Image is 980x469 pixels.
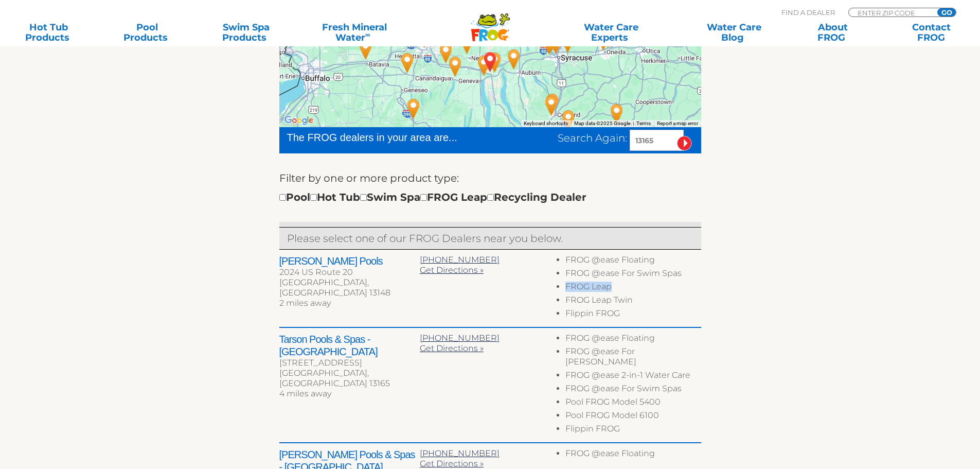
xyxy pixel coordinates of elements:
[558,132,627,144] span: Search Again:
[420,459,484,468] a: Get Directions »
[565,384,701,397] li: FROG @ease For Swim Spas
[636,120,651,126] a: Terms
[557,106,580,134] div: Papa Bears Riverside Stoves - 53 miles away.
[396,49,419,77] div: New Way Equipment Home & Pool Center - 45 miles away.
[483,48,507,76] div: Hamblin Pools - 2 miles away.
[937,8,956,16] input: GO
[420,265,484,275] a: Get Directions »
[279,277,420,298] div: [GEOGRAPHIC_DATA], [GEOGRAPHIC_DATA] 13148
[502,45,526,73] div: Cannon Pools & Spas - Auburn - 13 miles away.
[306,22,402,43] a: Fresh MineralWater∞
[565,268,701,282] li: FROG @ease For Swim Spas
[279,255,420,267] h2: [PERSON_NAME] Pools
[279,170,459,186] label: Filter by one or more product type:
[279,358,420,368] div: [STREET_ADDRESS]
[279,298,331,308] span: 2 miles away
[565,397,701,410] li: Pool FROG Model 5400
[565,370,701,384] li: FROG @ease 2-in-1 Water Care
[279,389,331,398] span: 4 miles away
[549,22,673,43] a: Water CareExperts
[282,114,316,127] a: Open this area in Google Maps (opens a new window)
[794,22,871,43] a: AboutFROG
[287,130,494,145] div: The FROG dealers in your area are...
[279,368,420,389] div: [GEOGRAPHIC_DATA], [GEOGRAPHIC_DATA] 13165
[857,8,926,17] input: Zip Code Form
[574,120,630,126] span: Map data ©2025 Google
[781,8,835,17] p: Find A Dealer
[279,333,420,358] h2: Tarson Pools & Spas - [GEOGRAPHIC_DATA]
[287,230,693,247] p: Please select one of our FROG Dealers near you below.
[472,51,496,79] div: Tarson Pools & Spas - Waterloo - 4 miles away.
[540,92,563,119] div: Cannon Pools & Spas - Cortland - 41 miles away.
[605,100,629,128] div: B & D Pool & Spa - 74 miles away.
[279,189,586,205] div: Pool Hot Tub Swim Spa FROG Leap Recycling Dealer
[565,308,701,322] li: Flippin FROG
[420,448,500,458] a: [PHONE_NUMBER]
[434,39,458,67] div: Krossber Brothers Pool and Spa - 24 miles away.
[565,410,701,424] li: Pool FROG Model 6100
[478,48,502,76] div: JUNIUS, NY 13165
[657,120,698,126] a: Report a map error
[279,267,420,277] div: 2024 US Route 20
[565,333,701,346] li: FROG @ease Floating
[109,22,186,43] a: PoolProducts
[208,22,284,43] a: Swim SpaProducts
[420,343,484,353] a: Get Directions »
[565,295,701,308] li: FROG Leap Twin
[354,36,378,63] div: Deep Blue Pool & Spa - 68 miles away.
[565,282,701,295] li: FROG Leap
[282,114,316,127] img: Google
[402,95,425,123] div: Dansville Water Systems LLC - 49 miles away.
[541,90,564,117] div: Tarson Pools & Spas - Cortland - 41 miles away.
[565,255,701,268] li: FROG @ease Floating
[10,22,87,43] a: Hot TubProducts
[420,255,500,265] a: [PHONE_NUMBER]
[443,53,467,80] div: Finger Lakes Pools & Spas - 19 miles away.
[565,448,701,462] li: FROG @ease Floating
[893,22,970,43] a: ContactFROG
[420,333,500,343] a: [PHONE_NUMBER]
[524,120,568,127] button: Keyboard shortcuts
[565,424,701,437] li: Flippin FROG
[696,22,772,43] a: Water CareBlog
[677,136,692,151] input: Submit
[565,346,701,370] li: FROG @ease For [PERSON_NAME]
[365,30,370,39] sup: ∞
